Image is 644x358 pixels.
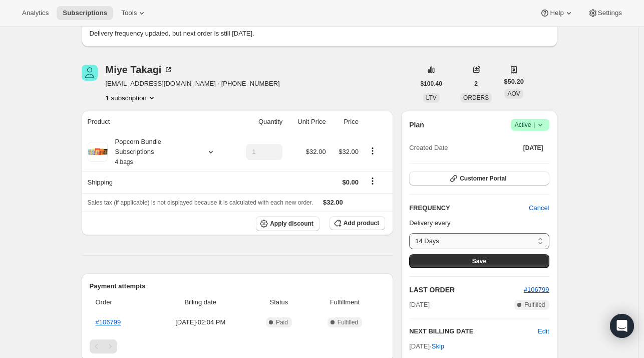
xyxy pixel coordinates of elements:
span: $100.40 [421,80,442,88]
button: Edit [538,326,549,336]
button: 2 [468,77,484,91]
p: Delivery every [409,218,549,228]
th: Shipping [82,171,232,193]
span: Paid [276,318,288,326]
nav: Pagination [90,339,386,353]
span: Billing date [154,297,248,307]
span: Subscriptions [63,9,107,17]
h2: FREQUENCY [409,203,529,213]
span: [DATE] [523,144,543,152]
th: Unit Price [285,111,329,133]
h2: Plan [409,120,424,130]
button: Cancel [523,200,555,216]
th: Order [90,291,151,313]
span: Skip [432,341,444,351]
span: Tools [121,9,137,17]
button: Product actions [106,93,157,103]
span: Miye Takagi [82,65,98,81]
button: Analytics [16,6,55,20]
span: [DATE] · 02:04 PM [154,317,248,327]
button: Subscriptions [57,6,113,20]
span: Customer Portal [460,174,506,183]
span: Active [515,120,545,130]
span: Created Date [409,143,448,153]
button: Tools [115,6,153,20]
th: Quantity [232,111,285,133]
span: $32.00 [323,199,343,206]
button: Save [409,254,549,268]
button: $100.40 [415,77,448,91]
a: #106799 [96,318,121,326]
button: Add product [330,216,385,230]
span: $50.20 [504,77,524,87]
span: Save [472,257,486,265]
span: AOV [507,90,520,97]
span: Fulfilled [524,301,545,309]
a: #106799 [524,286,549,293]
div: Miye Takagi [106,65,174,75]
button: Product actions [365,145,381,156]
button: Apply discount [256,216,319,231]
button: Settings [582,6,628,20]
th: Price [329,111,362,133]
span: Fulfilled [338,318,358,326]
span: [EMAIL_ADDRESS][DOMAIN_NAME] · [PHONE_NUMBER] [106,79,280,89]
button: Shipping actions [365,175,381,187]
span: [DATE] [409,300,430,310]
span: $32.00 [339,148,359,155]
span: $0.00 [342,178,359,186]
span: Status [253,297,304,307]
small: 4 bags [115,158,133,165]
div: Open Intercom Messenger [610,314,634,338]
h2: LAST ORDER [409,285,524,295]
span: ORDERS [463,94,489,101]
span: Analytics [22,9,49,17]
div: Popcorn Bundle Subscriptions [108,137,198,167]
button: #106799 [524,285,549,295]
span: | [533,121,535,129]
p: Delivery frequency updated, but next order is still [DATE]. [90,29,549,39]
button: Help [534,6,579,20]
span: LTV [426,94,437,101]
button: Skip [426,338,450,354]
span: Fulfillment [310,297,379,307]
span: Settings [598,9,622,17]
span: Sales tax (if applicable) is not displayed because it is calculated with each new order. [88,199,313,206]
span: Help [550,9,563,17]
span: Add product [344,219,379,227]
h2: NEXT BILLING DATE [409,326,538,336]
th: Product [82,111,232,133]
span: Cancel [529,203,549,213]
span: $32.00 [306,148,326,155]
button: Customer Portal [409,171,549,186]
span: Apply discount [270,220,313,228]
img: product img [88,142,108,162]
h2: Payment attempts [90,281,386,291]
span: [DATE] · [409,342,444,350]
span: 2 [474,80,478,88]
button: [DATE] [517,141,549,155]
